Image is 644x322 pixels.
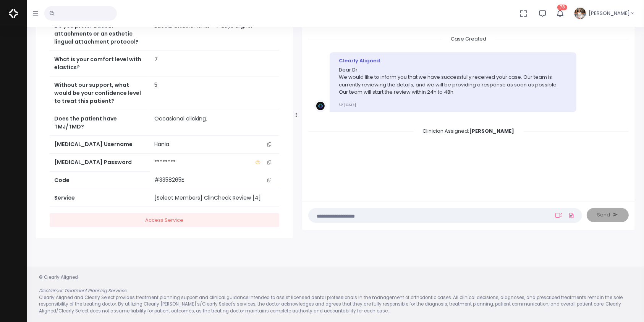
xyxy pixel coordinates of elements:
th: Do you prefer buccal attachments or an esthetic lingual attachment protocol? [50,17,150,51]
span: [PERSON_NAME] [589,10,630,17]
td: Buccal attachments - 7 days aligner [150,17,279,51]
div: [Select Members] ClinCheck Review [4] [154,194,275,202]
span: 78 [557,5,567,10]
div: © Clearly Aligned Clearly Aligned and Clearly Select provides treatment planning support and clin... [31,274,639,314]
th: Does the patient have TMJ/TMD? [50,110,150,136]
em: Disclaimer: Treatment Planning Services [39,288,126,294]
a: Add Files [567,208,576,222]
p: Dear Dr. We would like to inform you that we have successfully received your case. Our team is cu... [339,66,567,96]
td: Occasional clicking. [150,110,279,136]
a: Access Service [50,213,279,227]
img: Header Avatar [573,7,587,20]
th: Service [50,189,150,207]
small: [DATE] [339,102,356,107]
th: [MEDICAL_DATA] Password [50,154,150,171]
th: What is your comfort level with elastics? [50,51,150,76]
img: Logo Horizontal [9,5,18,21]
b: [PERSON_NAME] [469,127,515,135]
div: Clearly Aligned [339,57,567,65]
a: Add Loom Video [554,212,564,218]
td: 5 [150,76,279,110]
th: Code [50,171,150,189]
th: Without our support, what would be your confidence level to treat this patient? [50,76,150,110]
td: Hania [150,136,279,153]
span: Clinician Assigned: [414,125,524,137]
th: [MEDICAL_DATA] Username [50,136,150,154]
td: #3358265E [150,171,279,189]
span: Case Created [442,33,495,45]
td: 7 [150,51,279,76]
